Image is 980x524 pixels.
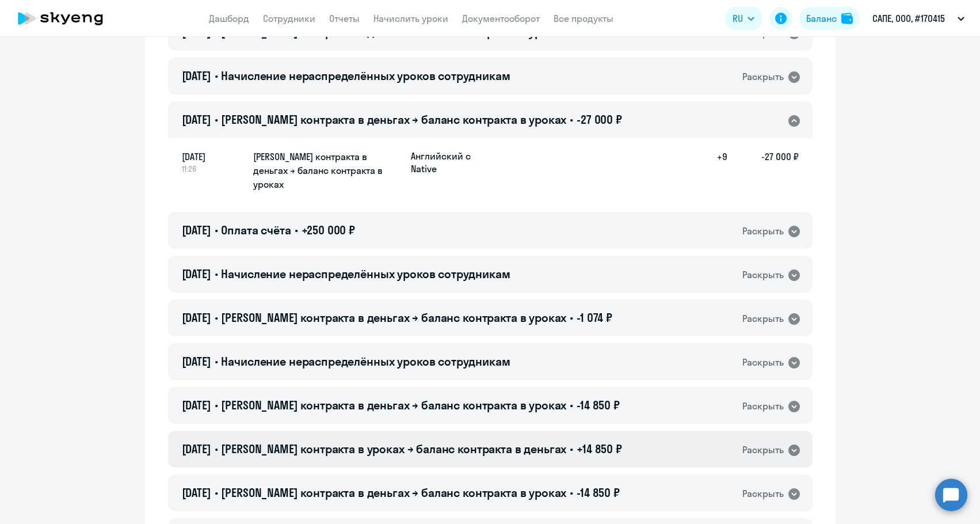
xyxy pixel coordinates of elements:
[182,223,211,237] span: [DATE]
[215,267,218,281] span: •
[182,150,244,164] span: [DATE]
[215,310,218,325] span: •
[221,112,566,127] span: [PERSON_NAME] контракта в деньгах → баланс контракта в уроках
[215,442,218,456] span: •
[742,268,784,282] div: Раскрыть
[329,13,360,24] a: Отчеты
[182,354,211,369] span: [DATE]
[841,13,853,24] img: balance
[215,223,218,237] span: •
[742,224,784,238] div: Раскрыть
[570,112,573,127] span: •
[221,442,566,456] span: [PERSON_NAME] контракта в уроках → баланс контракта в деньгах
[295,223,298,237] span: •
[577,398,620,412] span: -14 850 ₽
[215,112,218,127] span: •
[182,485,211,500] span: [DATE]
[806,12,837,25] div: Баланс
[182,267,211,281] span: [DATE]
[570,398,573,412] span: •
[577,112,622,127] span: -27 000 ₽
[462,13,540,24] a: Документооборот
[221,310,566,325] span: [PERSON_NAME] контракта в деньгах → баланс контракта в уроках
[182,442,211,456] span: [DATE]
[742,312,784,326] div: Раскрыть
[577,310,612,325] span: -1 074 ₽
[411,150,497,175] p: Английский с Native
[799,7,860,30] button: Балансbalance
[691,150,727,192] h5: +9
[221,485,566,500] span: [PERSON_NAME] контракта в деньгах → баланс контракта в уроках
[182,164,244,174] span: 11:26
[570,442,573,456] span: •
[577,485,620,500] span: -14 850 ₽
[554,13,613,24] a: Все продукты
[373,13,448,24] a: Начислить уроки
[221,267,510,281] span: Начисление нераспределённых уроков сотрудникам
[221,354,510,369] span: Начисление нераспределённых уроков сотрудникам
[215,69,218,83] span: •
[182,69,211,83] span: [DATE]
[570,310,573,325] span: •
[182,398,211,412] span: [DATE]
[221,398,566,412] span: [PERSON_NAME] контракта в деньгах → баланс контракта в уроках
[302,223,356,237] span: +250 000 ₽
[867,5,970,32] button: САПЕ, ООО, #170415
[742,399,784,413] div: Раскрыть
[727,150,799,192] h5: -27 000 ₽
[182,112,211,127] span: [DATE]
[742,355,784,370] div: Раскрыть
[182,310,211,325] span: [DATE]
[570,485,573,500] span: •
[742,70,784,84] div: Раскрыть
[209,13,249,24] a: Дашборд
[742,487,784,501] div: Раскрыть
[215,354,218,369] span: •
[742,443,784,457] div: Раскрыть
[253,150,402,191] h5: [PERSON_NAME] контракта в деньгах → баланс контракта в уроках
[215,398,218,412] span: •
[733,12,743,25] span: RU
[221,69,510,83] span: Начисление нераспределённых уроков сотрудникам
[215,485,218,500] span: •
[872,12,945,25] p: САПЕ, ООО, #170415
[221,223,291,237] span: Оплата счёта
[577,442,622,456] span: +14 850 ₽
[724,7,762,30] button: RU
[263,13,315,24] a: Сотрудники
